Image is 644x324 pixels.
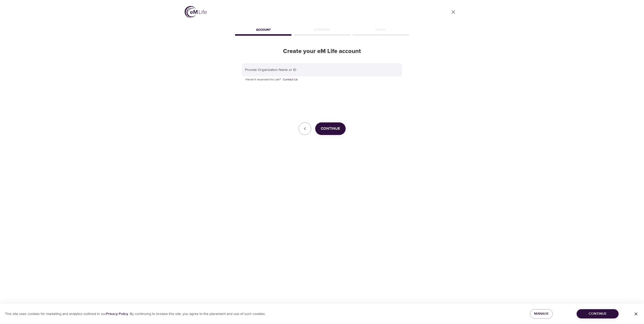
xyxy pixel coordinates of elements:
[534,311,549,317] span: Manage
[185,6,207,18] img: logo
[530,309,553,318] button: Manage
[106,312,128,316] a: Privacy Policy
[315,122,346,135] button: Continue
[577,309,619,318] button: Continue
[581,311,615,317] span: Continue
[321,125,340,132] span: Continue
[283,77,298,82] a: Contact Us
[246,77,398,82] p: Haven't received this yet?
[234,48,410,55] h2: Create your eM Life account
[447,6,459,18] a: close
